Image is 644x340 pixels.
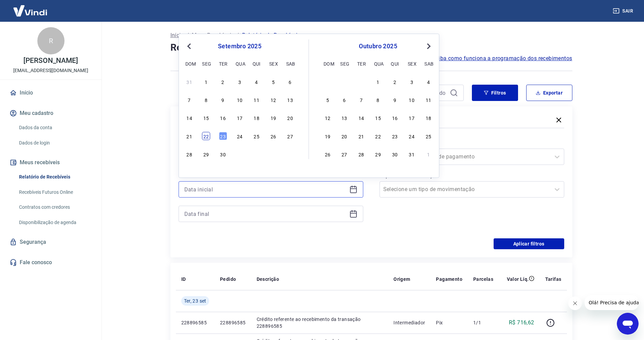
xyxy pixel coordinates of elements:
[253,78,261,86] div: Choose quinta-feira, 4 de setembro de 2025
[340,78,348,86] div: Choose segunda-feira, 29 de setembro de 2025
[424,150,433,158] div: Choose sábado, 1 de novembro de 2025
[324,60,332,68] div: dom
[202,96,210,104] div: Choose segunda-feira, 8 de setembro de 2025
[37,27,65,54] div: R
[374,114,382,122] div: Choose quarta-feira, 15 de outubro de 2025
[391,132,399,140] div: Choose quinta-feira, 23 de outubro de 2025
[436,319,462,326] p: Pix
[184,76,295,159] div: month 2025-09
[425,42,433,50] button: Next Month
[357,114,365,122] div: Choose terça-feira, 14 de outubro de 2025
[242,31,300,39] p: Relatório de Recebíveis
[408,114,416,122] div: Choose sexta-feira, 17 de outubro de 2025
[424,60,433,68] div: sab
[324,96,332,104] div: Choose domingo, 5 de outubro de 2025
[202,132,210,140] div: Choose segunda-feira, 22 de setembro de 2025
[181,319,209,326] p: 228896585
[185,150,194,158] div: Choose domingo, 28 de setembro de 2025
[611,5,636,17] button: Sair
[184,184,347,194] input: Data inicial
[236,150,244,158] div: Choose quarta-feira, 1 de outubro de 2025
[220,276,236,283] p: Pedido
[219,78,227,86] div: Choose terça-feira, 2 de setembro de 2025
[16,200,93,214] a: Contratos com credores
[185,132,194,140] div: Choose domingo, 21 de setembro de 2025
[187,31,189,39] p: /
[286,132,294,140] div: Choose sábado, 27 de setembro de 2025
[192,31,234,39] a: Meus Recebíveis
[374,132,382,140] div: Choose quarta-feira, 22 de outubro de 2025
[184,297,206,304] span: Ter, 23 set
[340,60,348,68] div: seg
[374,96,382,104] div: Choose quarta-feira, 8 de outubro de 2025
[391,96,399,104] div: Choose quinta-feira, 9 de outubro de 2025
[181,276,186,283] p: ID
[391,60,399,68] div: qui
[253,60,261,68] div: qui
[23,57,78,64] p: [PERSON_NAME]
[219,150,227,158] div: Choose terça-feira, 30 de setembro de 2025
[408,96,416,104] div: Choose sexta-feira, 10 de outubro de 2025
[185,60,194,68] div: dom
[8,85,93,100] a: Início
[568,296,582,310] iframe: Fechar mensagem
[236,60,244,68] div: qua
[357,132,365,140] div: Choose terça-feira, 21 de outubro de 2025
[357,150,365,158] div: Choose terça-feira, 28 de outubro de 2025
[170,31,184,39] a: Início
[526,85,572,101] button: Exportar
[8,106,93,121] button: Meu cadastro
[170,41,572,54] h4: Relatório de Recebíveis
[236,114,244,122] div: Choose quarta-feira, 17 de setembro de 2025
[286,60,294,68] div: sab
[219,60,227,68] div: ter
[286,150,294,158] div: Choose sábado, 4 de outubro de 2025
[374,150,382,158] div: Choose quarta-feira, 29 de outubro de 2025
[408,78,416,86] div: Choose sexta-feira, 3 de outubro de 2025
[185,42,193,50] button: Previous Month
[8,255,93,270] a: Fale conosco
[585,295,639,310] iframe: Mensagem da empresa
[257,316,383,329] p: Crédito referente ao recebimento da transação 228896585
[340,150,348,158] div: Choose segunda-feira, 27 de outubro de 2025
[323,76,434,159] div: month 2025-10
[269,78,277,86] div: Choose sexta-feira, 5 de setembro de 2025
[286,78,294,86] div: Choose sábado, 6 de setembro de 2025
[269,150,277,158] div: Choose sexta-feira, 3 de outubro de 2025
[184,209,347,219] input: Data final
[269,96,277,104] div: Choose sexta-feira, 12 de setembro de 2025
[381,172,563,180] label: Tipo de Movimentação
[617,313,639,335] iframe: Botão para abrir a janela de mensagens
[286,96,294,104] div: Choose sábado, 13 de setembro de 2025
[340,96,348,104] div: Choose segunda-feira, 6 de outubro de 2025
[393,319,425,326] p: Intermediador
[424,114,433,122] div: Choose sábado, 18 de outubro de 2025
[185,114,194,122] div: Choose domingo, 14 de setembro de 2025
[509,319,534,327] p: R$ 716,62
[424,96,433,104] div: Choose sábado, 11 de outubro de 2025
[8,0,52,21] img: Vindi
[391,78,399,86] div: Choose quinta-feira, 2 de outubro de 2025
[424,132,433,140] div: Choose sábado, 25 de outubro de 2025
[269,132,277,140] div: Choose sexta-feira, 26 de setembro de 2025
[202,60,210,68] div: seg
[391,114,399,122] div: Choose quinta-feira, 16 de outubro de 2025
[236,78,244,86] div: Choose quarta-feira, 3 de setembro de 2025
[269,60,277,68] div: sex
[236,96,244,104] div: Choose quarta-feira, 10 de setembro de 2025
[253,132,261,140] div: Choose quinta-feira, 25 de setembro de 2025
[473,319,493,326] p: 1/1
[424,78,433,86] div: Choose sábado, 4 de outubro de 2025
[324,132,332,140] div: Choose domingo, 19 de outubro de 2025
[408,150,416,158] div: Choose sexta-feira, 31 de outubro de 2025
[436,276,462,283] p: Pagamento
[202,150,210,158] div: Choose segunda-feira, 29 de setembro de 2025
[16,185,93,199] a: Recebíveis Futuros Online
[16,136,93,150] a: Dados de login
[357,78,365,86] div: Choose terça-feira, 30 de setembro de 2025
[8,235,93,250] a: Segurança
[219,132,227,140] div: Choose terça-feira, 23 de setembro de 2025
[236,132,244,140] div: Choose quarta-feira, 24 de setembro de 2025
